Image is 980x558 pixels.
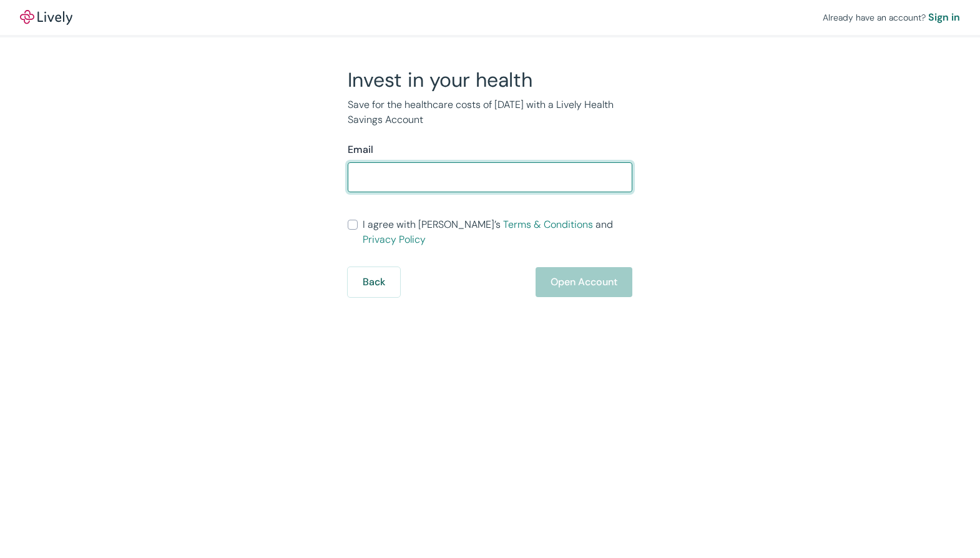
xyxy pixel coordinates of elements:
[928,10,960,25] a: Sign in
[348,267,400,297] button: Back
[348,67,632,92] h2: Invest in your health
[348,97,632,127] p: Save for the healthcare costs of [DATE] with a Lively Health Savings Account
[363,217,632,247] span: I agree with [PERSON_NAME]’s and
[503,218,593,231] a: Terms & Conditions
[20,10,72,25] img: Lively
[363,233,426,246] a: Privacy Policy
[20,10,72,25] a: LivelyLively
[823,10,960,25] div: Already have an account?
[348,142,373,157] label: Email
